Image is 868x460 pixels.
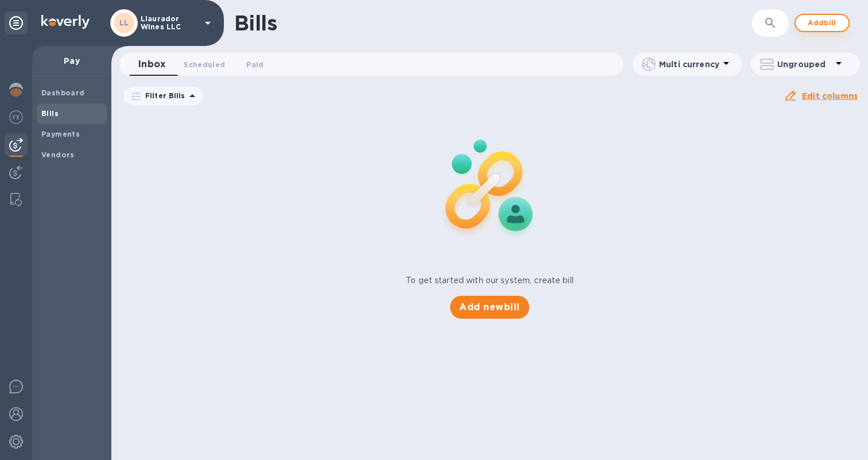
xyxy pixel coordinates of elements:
[41,15,90,29] img: Logo
[246,59,263,71] span: Paid
[41,55,102,67] p: Pay
[41,150,75,159] b: Vendors
[119,18,129,27] b: LL
[41,130,80,138] b: Payments
[5,11,28,34] div: Unpin categories
[805,16,839,30] span: Add bill
[406,275,573,287] p: To get started with our system, create bill
[41,109,59,118] b: Bills
[802,91,858,100] u: Edit columns
[450,296,529,319] button: Add newbill
[659,59,719,70] p: Multi currency
[141,91,185,100] p: Filter Bills
[459,300,520,314] span: Add new bill
[795,14,850,32] button: Addbill
[777,59,832,70] p: Ungrouped
[138,56,165,72] span: Inbox
[41,88,85,97] b: Dashboard
[9,110,23,124] img: Foreign exchange
[234,11,277,35] h1: Bills
[184,59,225,71] span: Scheduled
[141,15,198,31] p: Llaurador Wines LLC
